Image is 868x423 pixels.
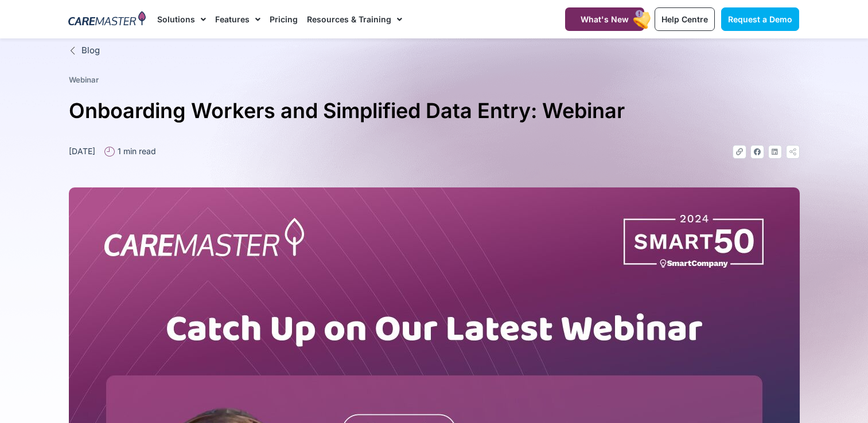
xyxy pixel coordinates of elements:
a: Request a Demo [721,7,799,31]
span: Request a Demo [728,14,792,24]
span: Blog [79,44,100,57]
time: [DATE] [69,146,95,156]
span: What's New [581,14,629,24]
img: CareMaster Logo [68,11,146,28]
span: 1 min read [115,145,156,157]
a: Blog [69,44,800,57]
a: Webinar [69,75,99,84]
a: What's New [565,7,644,31]
a: Help Centre [655,7,715,31]
span: Help Centre [661,14,708,24]
h1: Onboarding Workers and Simplified Data Entry: Webinar [69,94,800,128]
